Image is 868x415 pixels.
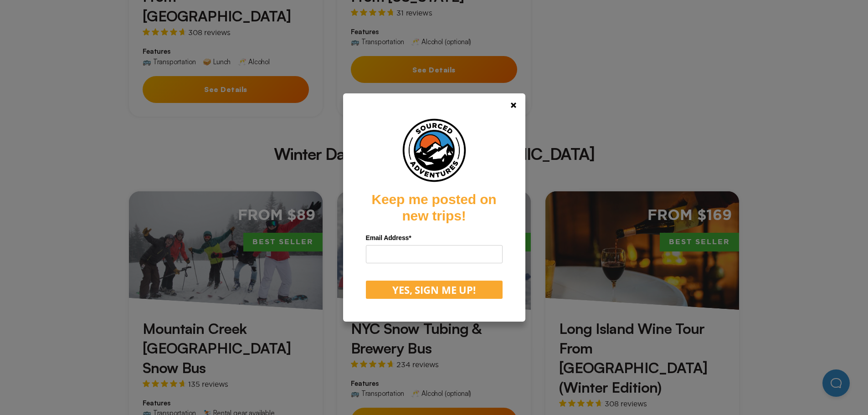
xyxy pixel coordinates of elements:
[409,234,411,241] span: Required
[400,116,468,184] img: embeddable_f52835b3-fa50-4962-8cab-d8092fc8502a.png
[366,281,503,299] button: YES, SIGN ME UP!
[372,192,497,223] strong: Keep me posted on new trips!
[503,94,524,116] a: Close
[366,231,503,245] label: Email Address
